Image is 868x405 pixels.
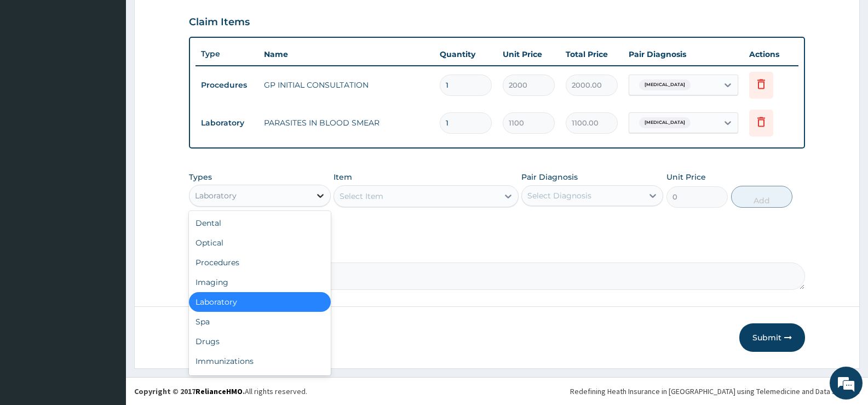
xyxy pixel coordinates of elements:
[134,386,245,396] strong: Copyright © 2017 .
[189,253,331,272] div: Procedures
[570,386,860,397] div: Redefining Heath Insurance in [GEOGRAPHIC_DATA] using Telemedicine and Data Science!
[189,312,331,332] div: Spa
[189,332,331,351] div: Drugs
[623,43,744,65] th: Pair Diagnosis
[639,117,691,128] span: [MEDICAL_DATA]
[196,75,258,95] td: Procedures
[340,191,383,202] div: Select Item
[189,351,331,371] div: Immunizations
[189,272,331,292] div: Imaging
[189,213,331,233] div: Dental
[666,172,706,182] label: Unit Price
[196,113,258,133] td: Laboratory
[5,280,209,318] textarea: Type your message and hit 'Enter'
[731,186,792,208] button: Add
[195,190,237,201] div: Laboratory
[189,292,331,312] div: Laboratory
[126,377,868,405] footer: All rights reserved.
[521,172,578,182] label: Pair Diagnosis
[189,173,212,182] label: Types
[258,112,434,134] td: PARASITES IN BLOOD SMEAR
[189,247,805,256] label: Comment
[189,233,331,253] div: Optical
[258,74,434,96] td: GP INITIAL CONSULTATION
[560,43,623,65] th: Total Price
[180,5,206,32] div: Minimize live chat window
[189,371,331,391] div: Others
[189,16,250,28] h3: Claim Items
[739,323,805,352] button: Submit
[258,43,434,65] th: Name
[434,43,497,65] th: Quantity
[744,43,798,65] th: Actions
[334,172,352,182] label: Item
[196,44,258,64] th: Type
[20,55,44,82] img: d_794563401_company_1708531726252_794563401
[497,43,560,65] th: Unit Price
[527,190,591,201] div: Select Diagnosis
[64,128,151,239] span: We're online!
[196,386,243,396] a: RelianceHMO
[639,79,691,90] span: [MEDICAL_DATA]
[57,61,184,76] div: Chat with us now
